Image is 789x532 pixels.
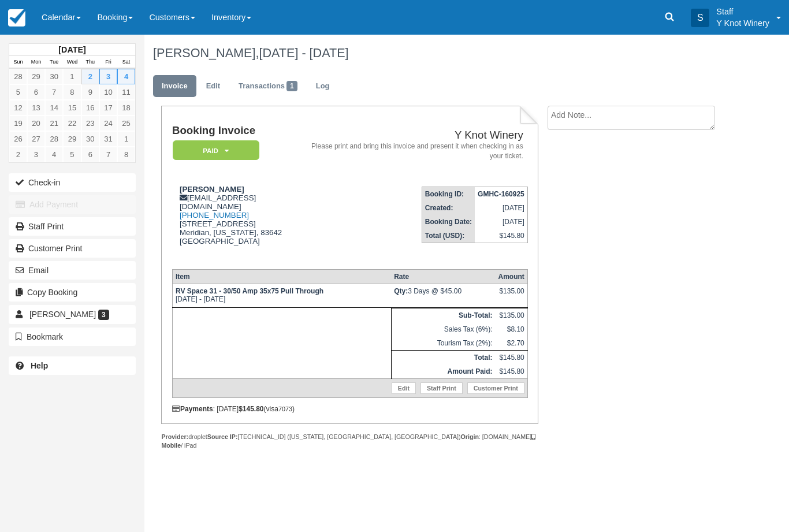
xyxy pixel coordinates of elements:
a: 7 [99,147,117,162]
a: 22 [63,116,81,131]
strong: Qty [394,287,408,295]
a: 5 [9,84,27,100]
a: Staff Print [420,382,463,394]
a: Customer Print [467,382,524,394]
td: [DATE] [475,201,527,215]
th: Mon [27,56,45,69]
button: Check-in [9,173,136,192]
a: Customer Print [9,239,136,258]
a: 31 [99,131,117,147]
strong: $145.80 [239,405,263,413]
a: 21 [45,116,63,131]
button: Copy Booking [9,283,136,302]
em: Paid [173,140,259,161]
th: Item [172,270,391,284]
a: 23 [81,116,99,131]
th: Sub-Total: [391,308,495,323]
th: Sun [9,56,27,69]
strong: [PERSON_NAME] [180,185,244,194]
a: 24 [99,116,117,131]
address: Please print and bring this invoice and present it when checking in as your ticket. [311,142,523,161]
th: Wed [63,56,81,69]
th: Booking Date: [422,215,475,229]
a: 2 [81,69,99,84]
a: 18 [117,100,135,116]
td: [DATE] [475,215,527,229]
a: 10 [99,84,117,100]
td: Sales Tax (6%): [391,322,495,336]
td: $135.00 [495,308,527,323]
a: 15 [63,100,81,116]
td: Tourism Tax (2%): [391,336,495,351]
button: Bookmark [9,328,136,346]
strong: Mobile [161,433,535,449]
a: 28 [9,69,27,84]
td: $145.80 [475,229,527,243]
span: [PERSON_NAME] [29,310,96,319]
a: [PHONE_NUMBER] [180,211,249,220]
a: 29 [27,69,45,84]
a: 28 [45,131,63,147]
td: $2.70 [495,336,527,351]
button: Add Payment [9,195,136,214]
a: 27 [27,131,45,147]
strong: Source IP: [207,433,238,440]
button: Email [9,261,136,280]
a: Paid [172,140,255,161]
th: Sat [117,56,135,69]
a: 30 [45,69,63,84]
td: $8.10 [495,322,527,336]
strong: Origin [461,433,479,440]
th: Created: [422,201,475,215]
h1: [PERSON_NAME], [153,46,728,60]
a: 17 [99,100,117,116]
a: Staff Print [9,217,136,236]
th: Thu [81,56,99,69]
a: 1 [117,131,135,147]
strong: [DATE] [58,45,85,54]
strong: RV Space 31 - 30/50 Amp 35x75 Pull Through [176,287,323,295]
a: Invoice [153,75,196,98]
a: 3 [99,69,117,84]
a: 3 [27,147,45,162]
span: [DATE] - [DATE] [259,46,348,60]
a: 5 [63,147,81,162]
a: 13 [27,100,45,116]
a: Edit [392,382,416,394]
div: droplet [TECHNICAL_ID] ([US_STATE], [GEOGRAPHIC_DATA], [GEOGRAPHIC_DATA]) : [DOMAIN_NAME] / iPad [161,433,538,450]
a: 30 [81,131,99,147]
h2: Y Knot Winery [311,129,523,142]
div: [EMAIL_ADDRESS][DOMAIN_NAME] [STREET_ADDRESS] Meridian, [US_STATE], 83642 [GEOGRAPHIC_DATA] [172,185,307,260]
a: 6 [81,147,99,162]
a: 12 [9,100,27,116]
th: Booking ID: [422,187,475,202]
a: 4 [45,147,63,162]
a: Log [307,75,338,98]
a: 19 [9,116,27,131]
a: Transactions1 [230,75,306,98]
a: [PERSON_NAME] 3 [9,305,136,323]
a: 11 [117,84,135,100]
td: $145.80 [495,351,527,365]
div: S [691,9,709,27]
a: 20 [27,116,45,131]
a: 4 [117,69,135,84]
p: Y Knot Winery [716,17,769,29]
a: 2 [9,147,27,162]
span: 1 [286,81,297,91]
strong: Payments [172,405,213,413]
a: 25 [117,116,135,131]
th: Fri [99,56,117,69]
a: 6 [27,84,45,100]
th: Total: [391,351,495,365]
th: Tue [45,56,63,69]
th: Total (USD): [422,229,475,243]
a: 8 [63,84,81,100]
td: $145.80 [495,364,527,379]
div: : [DATE] (visa ) [172,405,528,413]
a: Edit [198,75,229,98]
div: $135.00 [498,287,524,304]
th: Rate [391,270,495,284]
strong: GMHC-160925 [478,190,524,198]
th: Amount [495,270,527,284]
